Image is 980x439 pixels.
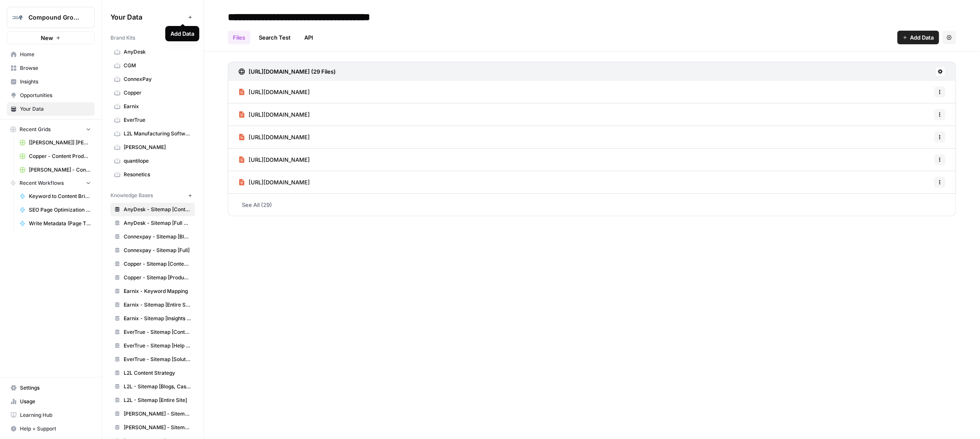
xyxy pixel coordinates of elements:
span: [URL][DOMAIN_NAME] [249,155,310,164]
span: Browse [20,64,91,72]
a: [URL][DOMAIN_NAME] [238,81,310,103]
span: ConnexPay [124,75,191,83]
span: L2L - Sitemap [Entire Site] [124,396,191,404]
span: [[PERSON_NAME]] [PERSON_NAME] - SEO Page Optimization Deliverables [FINAL] [29,139,91,146]
a: Copper - Sitemap [Product Features] [110,271,195,284]
span: AnyDesk [124,48,191,56]
a: Write Metadata (Page Title & Meta Description) [FINAL] [16,217,95,230]
span: [PERSON_NAME] - Sitemap [All] [124,410,191,418]
a: [PERSON_NAME] [110,141,195,154]
span: Recent Grids [20,126,51,133]
a: Browse [7,61,95,75]
a: Earnix [110,100,195,113]
span: Usage [20,398,91,405]
span: Help + Support [20,425,91,433]
span: Knowledge Bases [110,192,153,199]
span: Add Data [910,33,934,42]
span: Resonetics [124,171,191,178]
a: Your Data [7,102,95,116]
a: [URL][DOMAIN_NAME] (29 Files) [238,62,336,81]
span: L2L Manufacturing Software [124,130,191,138]
a: L2L Content Strategy [110,366,195,380]
a: ConnexPay [110,72,195,86]
span: Earnix - Sitemap [Entire Site] [124,301,191,309]
button: New [7,32,95,44]
span: Copper - Content Production with Custom Workflows [FINAL] [29,152,91,160]
a: [PERSON_NAME] - Content Producton with Custom Workflows [FINAL] [16,163,95,177]
a: [URL][DOMAIN_NAME] [238,171,310,193]
button: Workspace: Compound Growth [7,7,95,28]
span: Recent Workflows [20,179,64,187]
span: [PERSON_NAME] [124,143,191,151]
span: Home [20,51,91,58]
span: L2L - Sitemap [Blogs, Case Studies, eBooks] [124,383,191,390]
a: L2L - Sitemap [Blogs, Case Studies, eBooks] [110,380,195,393]
a: Usage [7,395,95,408]
a: [PERSON_NAME] - Sitemap [All] [110,407,195,421]
span: SEO Page Optimization [MV Version] [29,206,91,214]
span: L2L Content Strategy [124,369,191,377]
span: Your Data [110,12,185,22]
span: EverTrue - Sitemap [Content via /learn] [124,328,191,336]
span: Connexpay - Sitemap [Full] [124,247,191,254]
a: [PERSON_NAME] - Sitemap [Blog+Learn] [110,421,195,434]
a: Connexpay - Sitemap [Full] [110,244,195,257]
a: See All (29) [228,194,956,216]
a: Opportunities [7,89,95,102]
a: Search Test [254,31,296,44]
a: EverTrue - Sitemap [Help Center for FAQs] [110,339,195,353]
button: Recent Workflows [7,177,95,189]
a: quantilope [110,154,195,168]
span: Insights [20,78,91,86]
span: [PERSON_NAME] - Content Producton with Custom Workflows [FINAL] [29,166,91,174]
span: CGM [124,62,191,69]
span: Brand Kits [110,34,135,42]
span: Write Metadata (Page Title & Meta Description) [FINAL] [29,220,91,227]
a: AnyDesk - Sitemap [Full Site] [110,216,195,230]
span: EverTrue - Sitemap [Help Center for FAQs] [124,342,191,350]
a: SEO Page Optimization [MV Version] [16,203,95,217]
span: Compound Growth [28,13,80,22]
span: Connexpay - Sitemap [Blogs & Whitepapers] [124,233,191,241]
div: Add Data [170,29,194,38]
span: AnyDesk - Sitemap [Full Site] [124,219,191,227]
h3: [URL][DOMAIN_NAME] (29 Files) [249,67,336,76]
span: [URL][DOMAIN_NAME] [249,88,310,96]
span: [PERSON_NAME] - Sitemap [Blog+Learn] [124,424,191,431]
a: L2L Manufacturing Software [110,127,195,141]
a: Earnix - Keyword Mapping [110,284,195,298]
span: Opportunities [20,92,91,99]
button: Help + Support [7,422,95,436]
a: Settings [7,381,95,395]
a: EverTrue - Sitemap [Solutions] [110,353,195,366]
span: Earnix - Keyword Mapping [124,287,191,295]
span: Earnix [124,103,191,110]
span: EverTrue [124,116,191,124]
span: Copper - Sitemap [Content: Blogs, Guides, etc.] [124,260,191,268]
a: [[PERSON_NAME]] [PERSON_NAME] - SEO Page Optimization Deliverables [FINAL] [16,136,95,149]
button: Recent Grids [7,123,95,136]
a: EverTrue [110,113,195,127]
a: [URL][DOMAIN_NAME] [238,126,310,148]
a: EverTrue - Sitemap [Content via /learn] [110,325,195,339]
span: Settings [20,384,91,392]
span: Copper [124,89,191,97]
a: Files [228,31,250,44]
a: Learning Hub [7,408,95,422]
span: [URL][DOMAIN_NAME] [249,110,310,119]
span: Earnix - Sitemap [Insights Center & Blogs] [124,315,191,322]
a: AnyDesk - Sitemap [Content Resources] [110,203,195,216]
a: Keyword to Content Brief [FINAL] [16,189,95,203]
span: [URL][DOMAIN_NAME] [249,133,310,141]
a: Copper - Content Production with Custom Workflows [FINAL] [16,149,95,163]
a: Home [7,48,95,61]
span: Your Data [20,105,91,113]
a: Copper - Sitemap [Content: Blogs, Guides, etc.] [110,257,195,271]
span: Copper - Sitemap [Product Features] [124,274,191,281]
a: API [299,31,318,44]
button: Add Data [898,31,939,44]
span: AnyDesk - Sitemap [Content Resources] [124,206,191,213]
span: Keyword to Content Brief [FINAL] [29,192,91,200]
span: Learning Hub [20,411,91,419]
a: Resonetics [110,168,195,181]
